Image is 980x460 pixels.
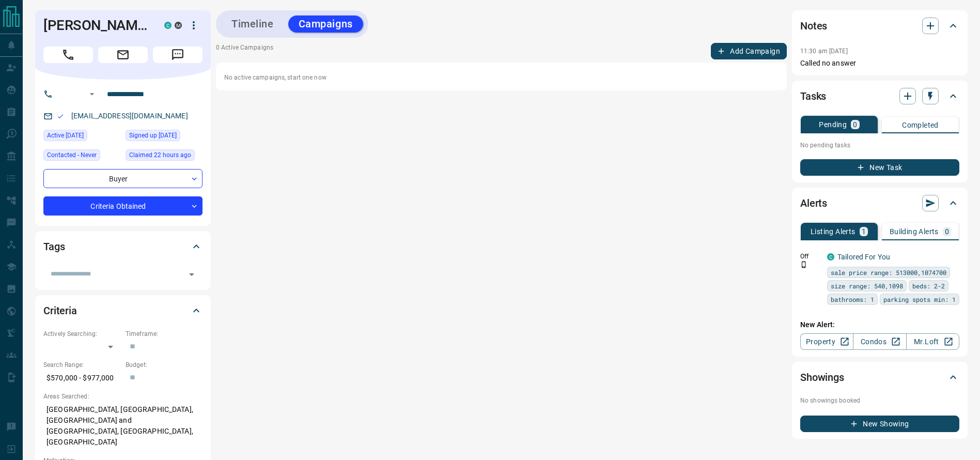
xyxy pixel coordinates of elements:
p: 0 [853,121,857,128]
button: Campaigns [288,16,363,33]
span: Signed up [DATE] [129,130,177,141]
div: Sun Jul 31 2011 [126,130,203,144]
div: Notes [800,13,959,38]
button: New Task [800,159,959,176]
div: condos.ca [827,253,834,260]
a: Property [800,333,853,350]
span: sale price range: 513000,1074700 [831,267,946,278]
h1: [PERSON_NAME] [43,17,149,34]
a: Mr.Loft [906,333,959,350]
p: Search Range: [43,360,120,370]
p: No pending tasks [800,137,959,153]
a: [EMAIL_ADDRESS][DOMAIN_NAME] [71,112,188,120]
button: Open [86,88,98,100]
button: New Showing [800,416,959,432]
span: Contacted - Never [47,150,97,160]
span: Message [153,47,203,63]
p: Completed [902,121,939,129]
p: Pending [819,121,847,128]
div: Buyer [43,169,203,188]
span: beds: 2-2 [912,281,945,291]
span: size range: 540,1098 [831,281,903,291]
p: [GEOGRAPHIC_DATA], [GEOGRAPHIC_DATA], [GEOGRAPHIC_DATA] and [GEOGRAPHIC_DATA], [GEOGRAPHIC_DATA],... [43,401,203,451]
p: Called no answer [800,58,959,69]
span: bathrooms: 1 [831,294,874,304]
div: Fri Oct 10 2025 [43,130,120,144]
div: condos.ca [164,22,172,29]
p: Listing Alerts [811,228,855,235]
p: 0 [945,228,949,235]
div: Criteria [43,298,203,323]
h2: Tags [43,238,65,255]
p: No active campaigns, start one now [224,73,779,82]
div: Tags [43,234,203,259]
p: Off [800,252,821,261]
p: Budget: [126,360,203,370]
span: Call [43,47,93,63]
svg: Email Valid [57,113,64,120]
span: Claimed 22 hours ago [129,150,191,160]
p: 11:30 am [DATE] [800,48,848,55]
a: Tailored For You [837,253,890,261]
button: Open [184,267,199,282]
p: No showings booked [800,396,959,405]
span: parking spots min: 1 [883,294,956,304]
p: Actively Searching: [43,329,120,339]
p: 1 [862,228,866,235]
p: New Alert: [800,319,959,330]
span: Active [DATE] [47,130,84,141]
h2: Tasks [800,88,826,104]
a: Condos [853,333,906,350]
h2: Notes [800,18,827,34]
h2: Showings [800,369,844,386]
p: Building Alerts [890,228,939,235]
svg: Push Notification Only [800,261,807,268]
span: Email [98,47,148,63]
button: Add Campaign [711,43,787,59]
div: Tasks [800,84,959,109]
h2: Criteria [43,302,77,319]
div: Alerts [800,191,959,216]
p: 0 Active Campaigns [216,43,273,59]
h2: Alerts [800,195,827,211]
p: Timeframe: [126,329,203,339]
div: Criteria Obtained [43,196,203,216]
p: Areas Searched: [43,392,203,401]
div: Showings [800,365,959,390]
div: Tue Oct 14 2025 [126,149,203,164]
p: $570,000 - $977,000 [43,370,120,387]
div: mrloft.ca [175,22,182,29]
button: Timeline [221,16,284,33]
